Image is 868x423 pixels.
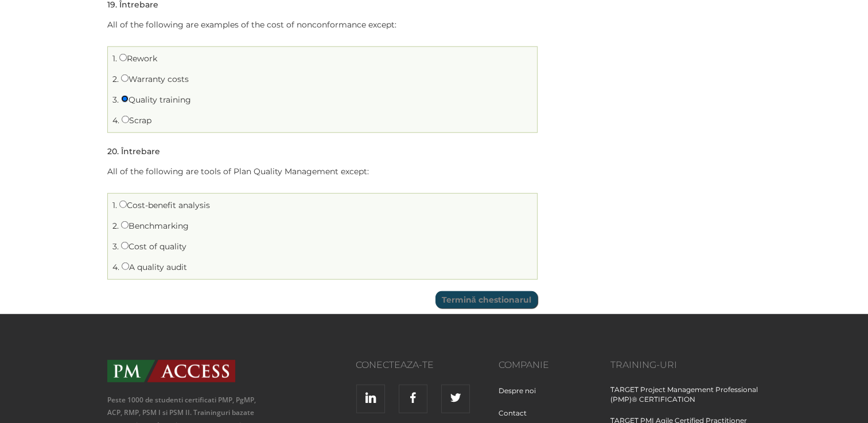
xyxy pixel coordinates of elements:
span: 1. [112,200,117,210]
h5: . Întrebare [107,147,160,156]
label: Cost of quality [121,241,186,252]
span: 4. [112,262,119,272]
label: Scrap [122,115,151,126]
input: Rework [119,54,127,61]
input: Quality training [121,95,129,103]
h3: Conecteaza-te [275,360,434,370]
h5: . Întrebare [107,1,158,9]
p: All of the following are examples of the cost of nonconformance except: [107,18,538,32]
input: Benchmarking [121,221,129,229]
input: Warranty costs [121,75,129,82]
h3: Training-uri [610,360,761,370]
label: Rework [119,53,157,64]
span: 3. [112,241,119,252]
span: 20 [107,146,117,156]
input: Scrap [122,116,129,123]
label: Benchmarking [121,221,189,231]
span: 2. [112,74,119,84]
input: Termină chestionarul [435,291,538,308]
p: All of the following are tools of Plan Quality Management except: [107,164,538,179]
label: Quality training [121,95,191,105]
label: A quality audit [122,262,187,272]
span: 3. [112,95,119,105]
h3: Companie [499,360,593,370]
a: Despre noi [499,386,544,407]
span: 1. [112,53,117,64]
label: Warranty costs [121,74,189,84]
span: 4. [112,115,119,126]
img: PMAccess [107,360,235,382]
label: Cost-benefit analysis [119,200,210,210]
input: Cost of quality [121,242,129,249]
input: Cost-benefit analysis [119,201,127,208]
input: A quality audit [122,263,129,270]
a: TARGET Project Management Professional (PMP)® CERTIFICATION [610,385,761,416]
span: 2. [112,221,119,231]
